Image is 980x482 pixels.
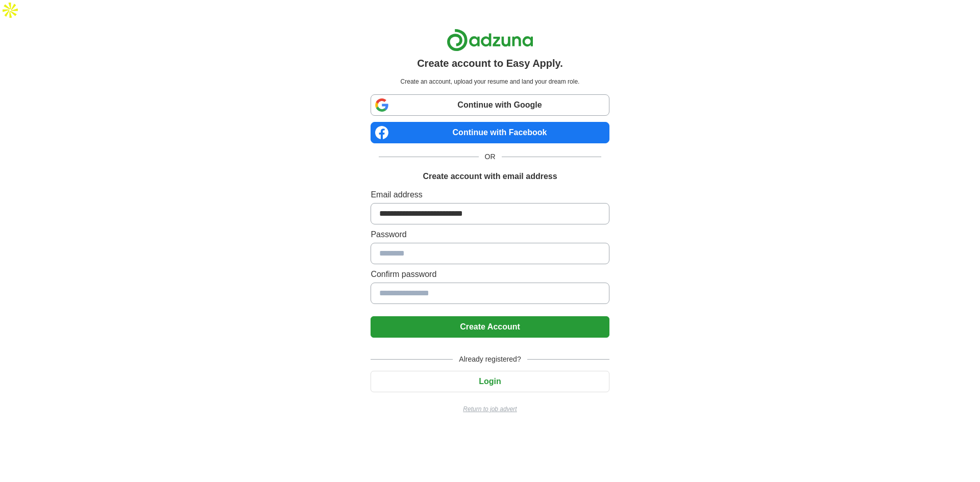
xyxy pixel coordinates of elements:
span: Already registered? [453,354,527,365]
h1: Create account with email address [423,170,557,183]
a: Login [371,377,609,386]
a: Continue with Facebook [371,122,609,143]
h1: Create account to Easy Apply. [417,56,563,71]
p: Create an account, upload your resume and land your dream role. [373,77,607,86]
a: Continue with Google [371,94,609,116]
a: Return to job advert [371,404,609,414]
span: OR [479,151,502,162]
img: Adzuna logo [447,29,533,52]
button: Login [371,371,609,392]
label: Confirm password [371,268,609,281]
label: Password [371,229,609,241]
button: Create Account [371,316,609,338]
label: Email address [371,189,609,201]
